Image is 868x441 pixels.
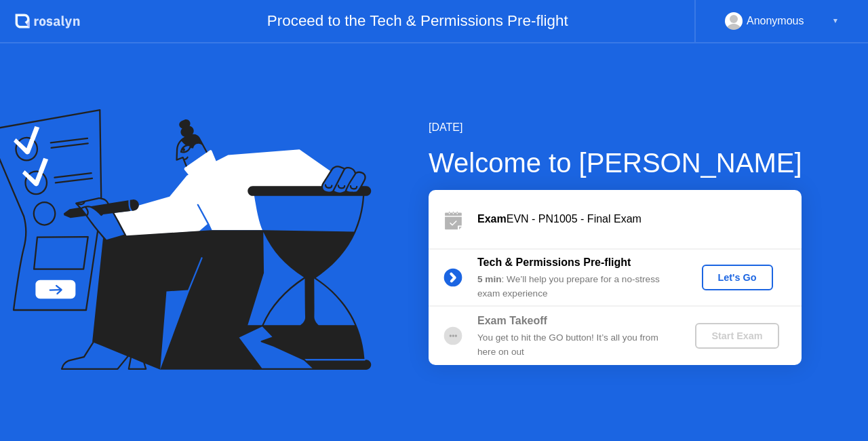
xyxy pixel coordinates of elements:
button: Let's Go [702,265,773,290]
button: Start Exam [695,323,778,349]
div: EVN - PN1005 - Final Exam [477,211,802,227]
div: Start Exam [701,330,773,341]
div: Let's Go [707,272,768,283]
b: Exam [477,213,507,225]
div: Welcome to [PERSON_NAME] [429,142,802,183]
b: Tech & Permissions Pre-flight [477,256,631,268]
b: Exam Takeoff [477,315,547,326]
div: You get to hit the GO button! It’s all you from here on out [477,331,673,359]
div: [DATE] [429,119,802,136]
div: : We’ll help you prepare for a no-stress exam experience [477,273,673,301]
div: ▼ [832,12,839,30]
b: 5 min [477,274,502,284]
div: Anonymous [747,12,804,30]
